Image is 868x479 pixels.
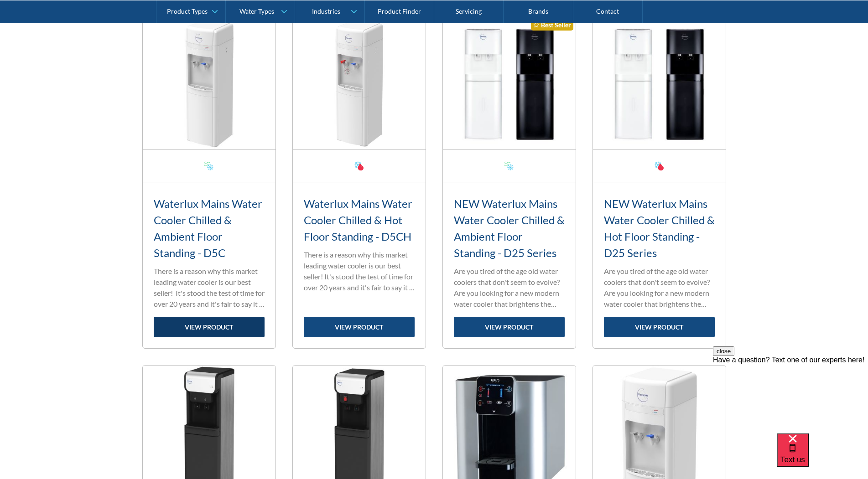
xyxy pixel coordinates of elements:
[154,196,265,261] h3: Waterlux Mains Water Cooler Chilled & Ambient Floor Standing - D5C
[604,266,715,309] p: Are you tired of the age old water coolers that don't seem to evolve? Are you looking for a new m...
[604,196,715,261] h3: NEW Waterlux Mains Water Cooler Chilled & Hot Floor Standing - D25 Series
[293,17,426,149] img: Waterlux Mains Water Cooler Chilled & Hot Floor Standing - D5CH
[454,196,565,261] h3: NEW Waterlux Mains Water Cooler Chilled & Ambient Floor Standing - D25 Series
[593,17,726,149] img: NEW Waterlux Mains Water Cooler Chilled & Hot Floor Standing - D25 Series
[304,317,415,337] a: view product
[167,7,208,15] div: Product Types
[531,19,573,31] div: Best Seller
[312,7,340,15] div: Industries
[604,317,715,337] a: view product
[777,433,868,479] iframe: podium webchat widget bubble
[143,17,275,149] img: Waterlux Mains Water Cooler Chilled & Ambient Floor Standing - D5C
[443,17,576,149] img: NEW Waterlux Mains Water Cooler Chilled & Ambient Floor Standing - D25 Series
[454,266,565,309] p: Are you tired of the age old water coolers that don't seem to evolve? Are you looking for a new m...
[713,346,868,445] iframe: podium webchat widget prompt
[454,317,565,337] a: view product
[154,266,265,309] p: There is a reason why this market leading water cooler is our best seller! It's stood the test of...
[304,196,415,245] h3: Waterlux Mains Water Cooler Chilled & Hot Floor Standing - D5CH
[154,317,265,337] a: view product
[239,7,274,15] div: Water Types
[304,249,415,293] p: There is a reason why this market leading water cooler is our best seller! It's stood the test of...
